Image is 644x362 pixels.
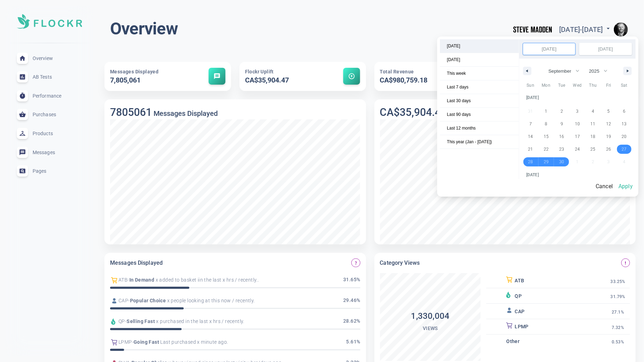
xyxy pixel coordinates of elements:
span: 22 [544,143,549,156]
button: Cancel [593,179,616,194]
span: 13 [622,118,627,130]
button: 7 [523,118,538,130]
button: 2 [554,105,570,118]
span: 21 [528,143,533,156]
div: [DATE] [523,168,632,182]
span: This year (Jan - [DATE]) [440,135,519,149]
span: 10 [575,118,580,130]
button: Last 30 days [440,94,519,108]
span: Last 30 days [440,94,519,107]
span: 5 [608,105,610,118]
input: Early [523,43,575,55]
button: 19 [601,130,617,143]
input: Continuous [579,43,632,55]
span: Sat [616,80,632,91]
button: This week [440,67,519,80]
span: 11 [591,118,596,130]
button: 8 [538,118,554,130]
button: 16 [554,130,570,143]
span: 16 [559,130,564,143]
span: 12 [606,118,611,130]
span: 2 [561,105,563,118]
button: 13 [616,118,632,130]
span: [DATE] [440,39,519,53]
button: 30 [554,156,570,168]
button: Last 7 days [440,80,519,94]
button: Last 12 months [440,121,519,135]
button: 21 [523,143,538,156]
span: Wed [570,80,585,91]
button: Apply [616,179,636,194]
span: Last 12 months [440,121,519,135]
button: 1 [538,105,554,118]
span: 24 [575,143,580,156]
span: Tue [554,80,570,91]
button: 10 [570,118,585,130]
span: 23 [559,143,564,156]
button: This year (Jan - [DATE]) [440,135,519,149]
button: 17 [570,130,585,143]
span: Fri [601,80,617,91]
button: 22 [538,143,554,156]
button: 18 [585,130,601,143]
button: 5 [601,105,617,118]
span: 28 [528,156,533,168]
span: 9 [561,118,563,130]
span: 15 [544,130,549,143]
button: Last 90 days [440,108,519,121]
div: [DATE] [523,91,632,105]
span: 30 [559,156,564,168]
span: 7 [529,118,532,130]
button: 6 [616,105,632,118]
button: 14 [523,130,538,143]
span: Thu [585,80,601,91]
button: 28 [523,156,538,168]
span: 26 [606,143,611,156]
button: 4 [585,105,601,118]
span: 6 [623,105,625,118]
span: 19 [606,130,611,143]
span: 18 [591,130,596,143]
span: 27 [622,143,627,156]
span: 1 [545,105,547,118]
button: 11 [585,118,601,130]
button: [DATE] [440,39,519,53]
span: Sun [523,80,538,91]
button: 25 [585,143,601,156]
button: 29 [538,156,554,168]
button: 15 [538,130,554,143]
button: 26 [601,143,617,156]
span: 29 [544,156,549,168]
span: 25 [591,143,596,156]
button: 23 [554,143,570,156]
span: 17 [575,130,580,143]
span: 20 [622,130,627,143]
button: 9 [554,118,570,130]
button: 24 [570,143,585,156]
span: Mon [538,80,554,91]
span: 4 [592,105,594,118]
button: 20 [616,130,632,143]
span: 8 [545,118,547,130]
span: 14 [528,130,533,143]
span: 3 [576,105,578,118]
span: Last 7 days [440,80,519,94]
button: 12 [601,118,617,130]
button: 3 [570,105,585,118]
button: [DATE] [440,53,519,67]
button: 27 [616,143,632,156]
